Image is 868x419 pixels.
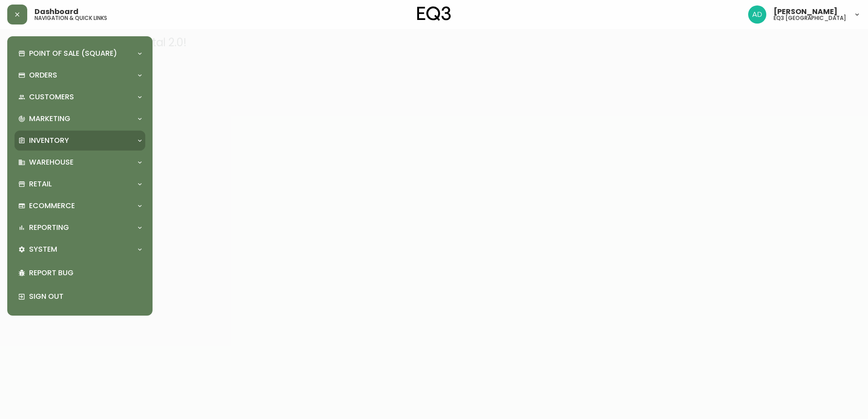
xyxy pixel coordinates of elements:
p: Marketing [29,114,70,124]
p: Reporting [29,223,69,233]
p: Report Bug [29,268,142,278]
div: System [15,239,145,259]
p: Point of Sale (Square) [29,49,117,58]
div: Sign Out [15,285,145,308]
div: Warehouse [15,152,145,172]
p: Ecommerce [29,201,75,211]
div: Inventory [15,131,145,151]
div: Customers [15,87,145,107]
p: Inventory [29,136,69,146]
img: logo [417,6,451,21]
div: Marketing [15,109,145,129]
div: Reporting [15,218,145,238]
h5: eq3 [GEOGRAPHIC_DATA] [774,15,846,21]
div: Orders [15,65,145,85]
h5: navigation & quick links [35,15,107,21]
p: Orders [29,70,57,80]
span: [PERSON_NAME] [774,8,838,15]
div: Ecommerce [15,196,145,216]
p: Retail [29,179,52,189]
span: Dashboard [35,8,79,15]
img: 308eed972967e97254d70fe596219f44 [748,5,766,24]
div: Report Bug [15,261,145,285]
div: Retail [15,174,145,194]
p: System [29,244,57,254]
p: Sign Out [29,292,142,302]
div: Point of Sale (Square) [15,44,145,63]
p: Customers [29,92,74,102]
p: Warehouse [29,157,74,167]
